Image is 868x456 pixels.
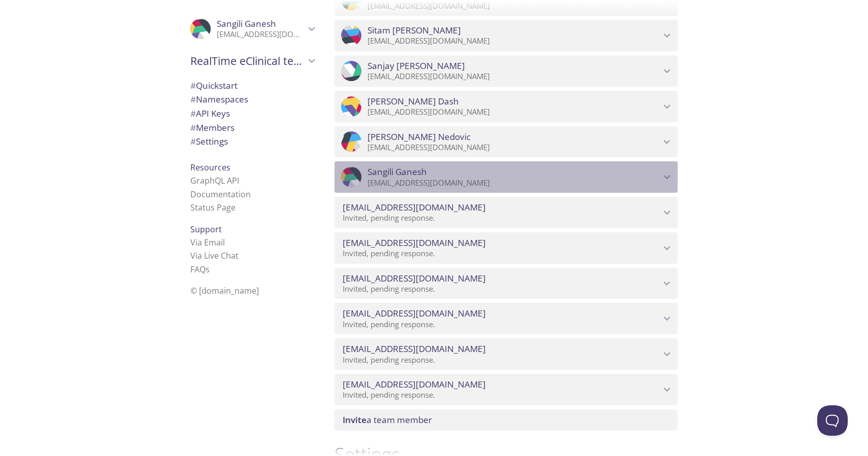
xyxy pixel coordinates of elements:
[343,202,486,213] span: [EMAIL_ADDRESS][DOMAIN_NAME]
[343,390,660,400] p: Invited, pending response.
[335,20,678,51] div: Sitam Jana
[335,409,678,431] div: Invite a team member
[182,48,322,74] div: RealTime eClinical team
[368,131,471,143] span: [PERSON_NAME] Nedovic
[182,12,322,46] div: Sangili Ganesh
[343,237,486,249] span: [EMAIL_ADDRESS][DOMAIN_NAME]
[335,91,678,122] div: Smruti Dash
[190,108,196,119] span: #
[343,414,366,426] span: Invite
[817,405,848,436] iframe: Help Scout Beacon - Open
[190,93,248,105] span: Namespaces
[343,273,486,284] span: [EMAIL_ADDRESS][DOMAIN_NAME]
[368,96,459,107] span: [PERSON_NAME] Dash
[368,143,660,153] p: [EMAIL_ADDRESS][DOMAIN_NAME]
[190,175,239,186] a: GraphQL API
[190,135,228,147] span: Settings
[368,36,660,46] p: [EMAIL_ADDRESS][DOMAIN_NAME]
[343,320,660,330] p: Invited, pending response.
[335,268,678,299] div: ichakraborty@realtime-eclinical.com
[217,18,276,29] span: Sangili Ganesh
[190,162,230,173] span: Resources
[335,374,678,405] div: audagave@realtime-eclinical.com
[190,285,259,296] span: © [DOMAIN_NAME]
[335,197,678,228] div: agaikwad@realtime-eclinical.com
[335,55,678,87] div: Sanjay Singh
[190,264,210,275] a: FAQ
[335,161,678,193] div: Sangili Ganesh
[343,414,432,426] span: a team member
[217,29,305,40] p: [EMAIL_ADDRESS][DOMAIN_NAME]
[343,308,486,319] span: [EMAIL_ADDRESS][DOMAIN_NAME]
[190,80,238,91] span: Quickstart
[343,284,660,294] p: Invited, pending response.
[368,72,660,82] p: [EMAIL_ADDRESS][DOMAIN_NAME]
[182,134,322,149] div: Team Settings
[182,92,322,107] div: Namespaces
[343,213,660,223] p: Invited, pending response.
[335,126,678,158] div: Filip Nedovic
[190,54,305,68] span: RealTime eClinical team
[190,202,236,213] a: Status Page
[343,379,486,390] span: [EMAIL_ADDRESS][DOMAIN_NAME]
[343,249,660,259] p: Invited, pending response.
[190,237,225,248] a: Via Email
[182,79,322,93] div: Quickstart
[335,232,678,264] div: dchavhan@realtime-eclinical.com
[206,264,210,275] span: s
[368,25,461,36] span: Sitam [PERSON_NAME]
[368,178,660,188] p: [EMAIL_ADDRESS][DOMAIN_NAME]
[182,121,322,135] div: Members
[335,338,678,370] div: sdoshi@realtime-eclinical.com
[190,122,196,133] span: #
[368,60,465,72] span: Sanjay [PERSON_NAME]
[190,250,239,261] a: Via Live Chat
[368,166,427,178] span: Sangili Ganesh
[335,303,678,334] div: bindrale@realtime-eclinical.com
[190,108,230,119] span: API Keys
[190,122,235,133] span: Members
[182,107,322,121] div: API Keys
[343,355,660,365] p: Invited, pending response.
[190,93,196,105] span: #
[190,80,196,91] span: #
[190,189,251,200] a: Documentation
[368,107,660,117] p: [EMAIL_ADDRESS][DOMAIN_NAME]
[190,224,222,235] span: Support
[190,135,196,147] span: #
[343,343,486,355] span: [EMAIL_ADDRESS][DOMAIN_NAME]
